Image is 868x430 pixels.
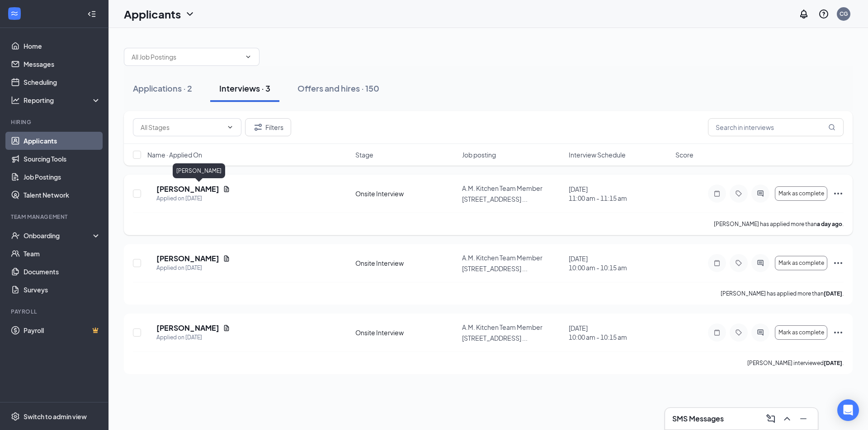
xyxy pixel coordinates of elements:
[355,189,457,198] div: Onsite Interview
[818,9,829,19] svg: QuestionInfo
[24,73,101,91] a: Scheduling
[156,254,219,264] h5: [PERSON_NAME]
[24,263,101,281] a: Documents
[462,184,542,192] span: A.M. Kitchen Team Member
[755,190,766,197] svg: ActiveChat
[817,221,842,227] b: a day ago
[798,9,809,19] svg: Notifications
[156,333,230,342] div: Applied on [DATE]
[87,9,96,18] svg: Collapse
[223,185,230,193] svg: Document
[462,333,563,342] p: [STREET_ADDRESS] ...
[11,213,99,221] div: Team Management
[24,55,101,73] a: Messages
[569,185,670,203] div: [DATE]
[24,281,101,299] a: Surveys
[569,254,670,272] div: [DATE]
[833,327,844,338] svg: Ellipses
[462,150,496,159] span: Job posting
[782,413,793,424] svg: ChevronUp
[775,186,827,201] button: Mark as complete
[245,118,291,136] button: Filter Filters
[569,324,670,342] div: [DATE]
[11,412,20,421] svg: Settings
[755,259,766,267] svg: ActiveChat
[764,412,778,426] button: ComposeMessage
[24,245,101,263] a: Team
[156,323,219,333] h5: [PERSON_NAME]
[733,190,744,197] svg: Tag
[828,124,835,131] svg: MagnifyingGlass
[712,190,722,197] svg: Note
[833,188,844,199] svg: Ellipses
[778,260,824,266] span: Mark as complete
[11,118,99,126] div: Hiring
[173,163,225,178] div: [PERSON_NAME]
[833,258,844,268] svg: Ellipses
[796,412,811,426] button: Minimize
[24,37,101,55] a: Home
[132,52,241,62] input: All Job Postings
[712,259,722,267] svg: Note
[780,412,794,426] button: ChevronUp
[778,190,824,197] span: Mark as complete
[569,333,670,342] span: 10:00 am - 10:15 am
[11,308,99,315] div: Payroll
[223,255,230,262] svg: Document
[714,220,844,228] p: [PERSON_NAME] has applied more than .
[837,399,859,421] div: Open Intercom Messenger
[24,132,101,150] a: Applicants
[712,329,722,336] svg: Note
[11,96,20,105] svg: Analysis
[24,168,101,186] a: Job Postings
[672,414,724,424] h3: SMS Messages
[733,259,744,267] svg: Tag
[11,231,20,240] svg: UserCheck
[765,413,776,424] svg: ComposeMessage
[24,321,101,339] a: PayrollCrown
[219,83,270,94] div: Interviews · 3
[462,194,563,203] p: [STREET_ADDRESS] ...
[775,325,827,340] button: Mark as complete
[798,413,809,424] svg: Minimize
[755,329,766,336] svg: ActiveChat
[24,96,101,105] div: Reporting
[355,328,457,337] div: Onsite Interview
[147,150,202,159] span: Name · Applied On
[778,329,824,336] span: Mark as complete
[24,412,87,421] div: Switch to admin view
[569,263,670,272] span: 10:00 am - 10:15 am
[24,150,101,168] a: Sourcing Tools
[708,118,844,136] input: Search in interviews
[462,323,542,331] span: A.M. Kitchen Team Member
[245,53,252,60] svg: ChevronDown
[462,254,542,262] span: A.M. Kitchen Team Member
[297,83,379,94] div: Offers and hires · 150
[133,83,192,94] div: Applications · 2
[223,324,230,332] svg: Document
[747,359,844,367] p: [PERSON_NAME] interviewed .
[355,150,373,159] span: Stage
[355,259,457,268] div: Onsite Interview
[569,150,626,159] span: Interview Schedule
[721,290,844,297] p: [PERSON_NAME] has applied more than .
[253,122,264,133] svg: Filter
[156,264,230,273] div: Applied on [DATE]
[775,256,827,270] button: Mark as complete
[124,6,181,22] h1: Applicants
[10,9,19,18] svg: WorkstreamLogo
[141,122,223,132] input: All Stages
[156,194,230,203] div: Applied on [DATE]
[462,264,563,273] p: [STREET_ADDRESS] ...
[675,150,693,159] span: Score
[824,290,842,297] b: [DATE]
[156,184,219,194] h5: [PERSON_NAME]
[733,329,744,336] svg: Tag
[569,194,670,203] span: 11:00 am - 11:15 am
[184,9,195,19] svg: ChevronDown
[24,231,93,240] div: Onboarding
[24,186,101,204] a: Talent Network
[824,360,842,366] b: [DATE]
[840,10,848,18] div: CG
[226,124,234,131] svg: ChevronDown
